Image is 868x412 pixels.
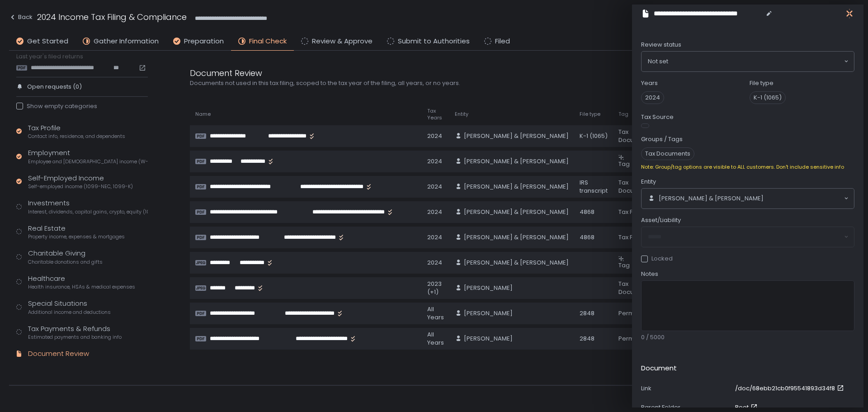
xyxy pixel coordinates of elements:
[642,52,854,71] div: Search for option
[641,363,677,374] h2: Document
[94,36,159,47] span: Gather Information
[750,79,774,87] label: File type
[28,233,125,240] span: Property income, expenses & mortgages
[184,36,224,47] span: Preparation
[641,270,658,278] span: Notes
[455,111,468,118] span: Entity
[28,324,122,341] div: Tax Payments & Refunds
[9,12,33,23] div: Back
[641,384,731,393] div: Link
[398,36,470,47] span: Submit to Authorities
[27,36,68,47] span: Get Started
[28,208,148,215] span: Interest, dividends, capital gains, crypto, equity (1099s, K-1s)
[735,403,759,412] a: Root
[28,309,111,316] span: Additional income and deductions
[16,52,148,71] div: Last year's filed returns
[28,173,133,190] div: Self-Employed Income
[648,57,668,66] span: Not set
[312,36,373,47] span: Review & Approve
[28,259,103,265] span: Charitable donations and gifts
[464,183,569,191] span: [PERSON_NAME] & [PERSON_NAME]
[618,160,630,168] span: Tag
[37,11,187,23] h1: 2024 Income Tax Filing & Compliance
[764,194,843,203] input: Search for option
[28,349,89,359] div: Document Review
[28,284,135,290] span: Health insurance, HSAs & medical expenses
[464,259,569,267] span: [PERSON_NAME] & [PERSON_NAME]
[750,91,786,104] span: K-1 (1065)
[641,79,658,87] label: Years
[580,111,600,118] span: File type
[464,233,569,242] span: [PERSON_NAME] & [PERSON_NAME]
[641,113,674,121] label: Tax Source
[464,335,513,343] span: [PERSON_NAME]
[190,67,624,79] div: Document Review
[28,248,103,265] div: Charitable Giving
[641,41,681,49] span: Review status
[464,309,513,317] span: [PERSON_NAME]
[28,298,111,316] div: Special Situations
[668,57,843,66] input: Search for option
[28,158,148,165] span: Employee and [DEMOGRAPHIC_DATA] income (W-2s)
[641,216,681,224] span: Asset/Liability
[195,111,211,118] span: Name
[9,11,33,26] button: Back
[27,83,82,91] span: Open requests (0)
[28,133,125,140] span: Contact info, residence, and dependents
[28,148,148,165] div: Employment
[28,334,122,341] span: Estimated payments and banking info
[28,183,133,190] span: Self-employed income (1099-NEC, 1099-K)
[495,36,510,47] span: Filed
[464,157,569,166] span: [PERSON_NAME] & [PERSON_NAME]
[641,164,854,170] div: Note: Group/tag options are visible to ALL customers. Don't include sensitive info
[28,274,135,291] div: Healthcare
[618,261,630,270] span: Tag
[641,147,694,160] span: Tax Documents
[735,384,846,393] a: /doc/68ebb21cb0f95541893d34f8
[28,223,125,241] div: Real Estate
[464,208,569,216] span: [PERSON_NAME] & [PERSON_NAME]
[641,91,664,104] span: 2024
[427,108,444,121] span: Tax Years
[28,123,125,140] div: Tax Profile
[618,111,628,118] span: Tag
[464,284,513,292] span: [PERSON_NAME]
[641,333,854,341] div: 0 / 5000
[641,403,731,412] div: Parent Folder
[659,194,764,203] span: [PERSON_NAME] & [PERSON_NAME]
[641,135,683,143] label: Groups / Tags
[190,79,624,87] div: Documents not used in this tax filing, scoped to the tax year of the filing, all years, or no years.
[28,198,148,215] div: Investments
[249,36,287,47] span: Final Check
[464,132,569,140] span: [PERSON_NAME] & [PERSON_NAME]
[641,178,656,186] span: Entity
[642,189,854,208] div: Search for option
